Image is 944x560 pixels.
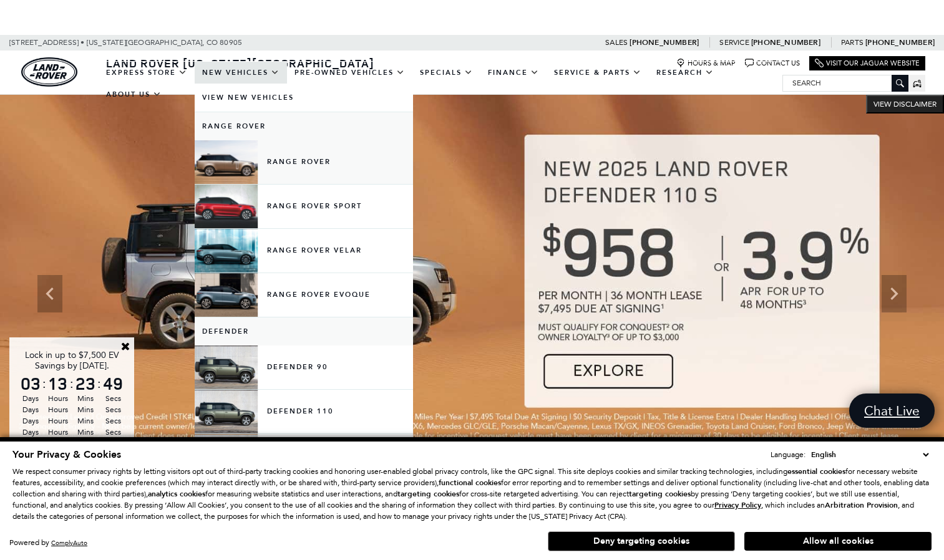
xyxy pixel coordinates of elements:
[195,390,413,433] a: Defender 110
[195,112,413,140] a: Range Rover
[99,56,382,70] a: Land Rover [US_STATE][GEOGRAPHIC_DATA]
[101,415,125,427] span: Secs
[744,532,932,551] button: Allow all cookies
[195,273,413,317] a: Range Rover Evoque
[46,404,70,415] span: Hours
[99,62,782,105] nav: Main Navigation
[74,427,97,438] span: Mins
[825,500,898,510] strong: Arbitration Provision
[99,62,195,84] a: EXPRESS STORE
[548,531,735,551] button: Deny targeting cookies
[12,448,121,461] span: Your Privacy & Cookies
[287,62,412,84] a: Pre-Owned Vehicles
[714,501,761,509] a: Privacy Policy
[849,393,935,428] a: Chat Live
[101,404,125,415] span: Secs
[9,539,87,547] div: Powered by
[882,275,907,312] div: Next
[195,62,287,84] a: New Vehicles
[74,393,97,404] span: Mins
[787,466,845,476] strong: essential cookies
[480,62,547,84] a: Finance
[19,393,42,404] span: Days
[101,427,125,438] span: Secs
[70,374,74,393] span: :
[745,59,800,68] a: Contact Us
[74,404,97,415] span: Mins
[19,375,42,392] span: 03
[865,37,935,47] a: [PHONE_NUMBER]
[676,59,736,68] a: Hours & Map
[42,374,46,393] span: :
[19,415,42,427] span: Days
[841,38,864,47] span: Parts
[195,345,413,389] a: Defender 90
[195,84,413,112] a: View New Vehicles
[148,489,205,499] strong: analytics cookies
[120,340,131,352] a: Close
[99,84,169,105] a: About Us
[719,38,749,47] span: Service
[46,427,70,438] span: Hours
[815,59,920,68] a: Visit Our Jaguar Website
[37,275,62,312] div: Previous
[46,393,70,404] span: Hours
[97,374,101,393] span: :
[195,140,413,184] a: Range Rover
[808,448,932,461] select: Language Select
[19,404,42,415] span: Days
[106,56,374,70] span: Land Rover [US_STATE][GEOGRAPHIC_DATA]
[873,99,937,109] span: VIEW DISCLAIMER
[9,35,85,51] span: [STREET_ADDRESS] •
[74,375,97,392] span: 23
[649,62,721,84] a: Research
[46,375,70,392] span: 13
[771,451,805,458] div: Language:
[25,350,119,371] span: Lock in up to $7,500 EV Savings by [DATE].
[195,185,413,228] a: Range Rover Sport
[21,57,77,87] a: land-rover
[101,375,125,392] span: 49
[397,489,459,499] strong: targeting cookies
[101,393,125,404] span: Secs
[547,62,649,84] a: Service & Parts
[220,35,242,51] span: 80905
[866,95,944,113] button: VIEW DISCLAIMER
[783,75,908,90] input: Search
[195,434,413,478] a: Defender 130
[46,415,70,427] span: Hours
[9,38,242,47] a: [STREET_ADDRESS] • [US_STATE][GEOGRAPHIC_DATA], CO 80905
[714,500,761,510] u: Privacy Policy
[412,62,480,84] a: Specials
[12,466,932,522] p: We respect consumer privacy rights by letting visitors opt out of third-party tracking cookies an...
[195,317,413,345] a: Defender
[51,539,87,547] a: ComplyAuto
[74,415,97,427] span: Mins
[87,35,205,51] span: [US_STATE][GEOGRAPHIC_DATA],
[207,35,218,51] span: CO
[21,57,77,87] img: Land Rover
[629,489,691,499] strong: targeting cookies
[858,402,926,419] span: Chat Live
[19,427,42,438] span: Days
[751,37,820,47] a: [PHONE_NUMBER]
[195,229,413,273] a: Range Rover Velar
[439,478,501,488] strong: functional cookies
